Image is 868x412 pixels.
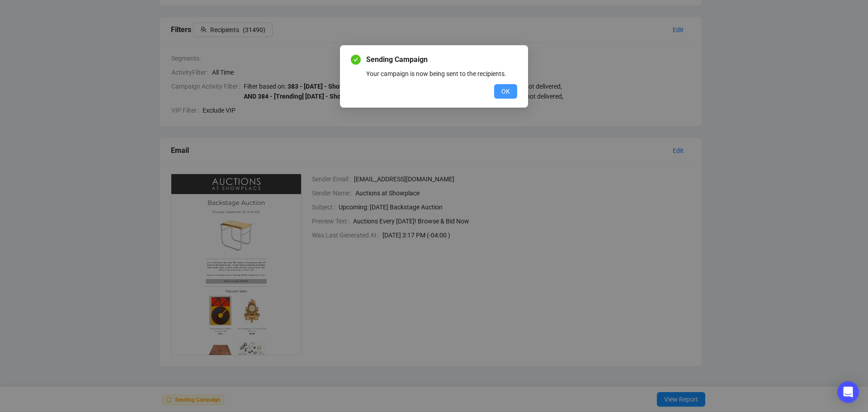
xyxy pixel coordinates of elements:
span: OK [501,86,510,96]
div: Open Intercom Messenger [837,381,859,403]
span: check-circle [351,55,361,65]
span: Sending Campaign [366,54,517,65]
button: OK [494,84,517,99]
div: Your campaign is now being sent to the recipients. [366,69,517,79]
